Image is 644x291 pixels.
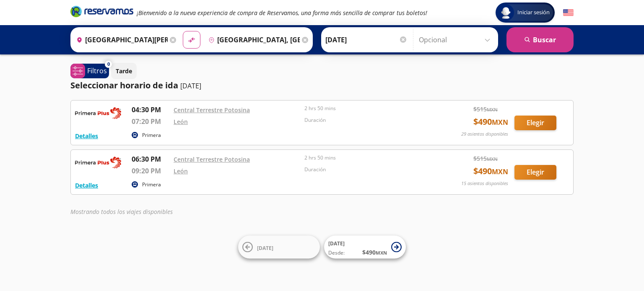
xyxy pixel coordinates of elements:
[116,67,132,75] p: Tarde
[563,8,574,18] button: English
[257,244,273,251] span: [DATE]
[107,61,110,68] span: 0
[70,64,109,78] button: 0Filtros
[473,105,498,113] span: $ 515
[473,116,508,128] span: $ 490
[132,116,169,126] p: 07:20 PM
[75,105,121,121] img: RESERVAMOS
[324,236,406,259] button: [DATE]Desde:$490MXN
[362,248,387,257] span: $ 490
[132,105,169,115] p: 04:30 PM
[205,29,300,50] input: Buscar Destino
[137,9,427,17] em: ¡Bienvenido a la nueva experiencia de compra de Reservamos, una forma más sencilla de comprar tus...
[180,81,201,91] p: [DATE]
[487,156,498,162] small: MXN
[304,105,431,112] p: 2 hrs 50 mins
[304,116,431,124] p: Duración
[473,154,498,163] span: $ 515
[492,167,508,176] small: MXN
[328,240,345,247] span: [DATE]
[70,5,133,18] i: Brand Logo
[376,250,387,256] small: MXN
[132,166,169,176] p: 09:20 PM
[514,8,553,17] span: Iniciar sesión
[132,154,169,164] p: 06:30 PM
[461,180,508,187] p: 15 asientos disponibles
[75,154,121,171] img: RESERVAMOS
[514,116,556,130] button: Elegir
[328,249,345,257] span: Desde:
[174,155,250,163] a: Central Terrestre Potosina
[70,79,178,92] p: Seleccionar horario de ida
[142,181,161,188] p: Primera
[473,165,508,178] span: $ 490
[75,181,98,190] button: Detalles
[506,27,574,52] button: Buscar
[75,131,98,140] button: Detalles
[514,165,556,180] button: Elegir
[142,131,161,139] p: Primera
[174,106,250,114] a: Central Terrestre Potosina
[304,166,431,173] p: Duración
[70,5,133,20] a: Brand Logo
[325,29,408,50] input: Elegir Fecha
[238,236,320,259] button: [DATE]
[70,208,173,216] em: Mostrando todos los viajes disponibles
[487,106,498,113] small: MXN
[174,167,188,175] a: León
[87,66,107,76] p: Filtros
[111,63,137,79] button: Tarde
[419,29,494,50] input: Opcional
[174,118,188,126] a: León
[461,131,508,138] p: 29 asientos disponibles
[492,118,508,127] small: MXN
[73,29,168,50] input: Buscar Origen
[304,154,431,162] p: 2 hrs 50 mins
